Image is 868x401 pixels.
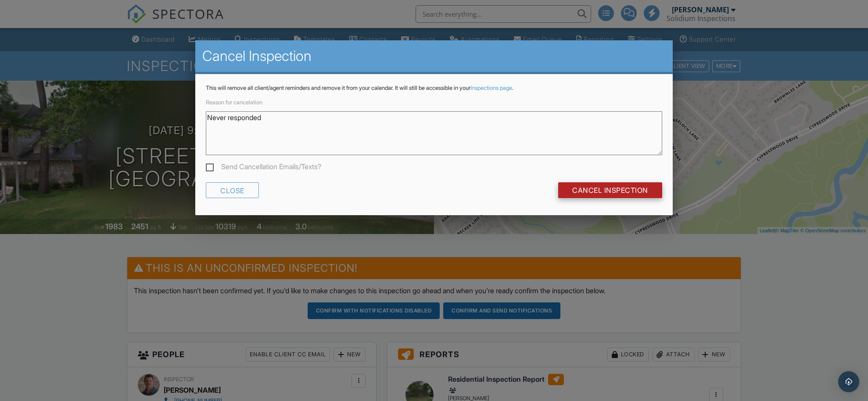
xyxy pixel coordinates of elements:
label: Reason for cancelation [206,99,262,106]
label: Send Cancellation Emails/Texts? [206,163,321,174]
div: Open Intercom Messenger [838,371,859,392]
p: This will remove all client/agent reminders and remove it from your calendar. It will still be ac... [206,85,662,92]
h2: Cancel Inspection [202,47,666,65]
div: Close [206,182,259,198]
a: Inspections page [470,85,512,91]
input: Cancel Inspection [558,182,662,198]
